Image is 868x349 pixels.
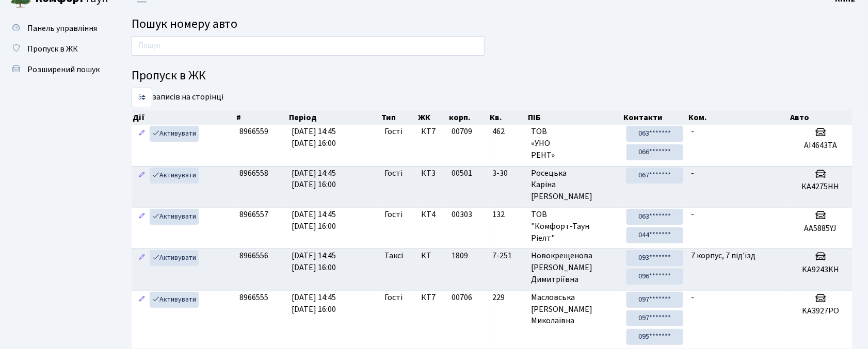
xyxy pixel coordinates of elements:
[380,110,417,125] th: Тип
[384,126,403,138] span: Гості
[489,110,527,125] th: Кв.
[292,209,336,232] span: [DATE] 14:45 [DATE] 16:00
[452,168,473,179] span: 00501
[136,250,148,266] a: Редагувати
[493,209,523,221] span: 132
[421,250,443,262] span: КТ
[623,110,687,125] th: Контакти
[493,250,523,262] span: 7-251
[493,168,523,179] span: 3-30
[150,292,199,308] a: Активувати
[692,209,695,220] span: -
[27,23,97,34] span: Панель управління
[27,43,78,55] span: Пропуск в ЖК
[531,168,618,203] span: Росецька Каріна [PERSON_NAME]
[421,168,443,179] span: КТ3
[452,126,473,137] span: 00709
[288,110,380,125] th: Період
[136,168,148,184] a: Редагувати
[292,250,336,273] span: [DATE] 14:45 [DATE] 16:00
[132,36,485,56] input: Пошук
[292,292,336,315] span: [DATE] 14:45 [DATE] 16:00
[493,126,523,138] span: 462
[150,250,199,266] a: Активувати
[5,59,108,80] a: Розширений пошук
[132,88,223,107] label: записів на сторінці
[793,265,848,275] h5: KA9243KH
[384,250,403,262] span: Таксі
[692,292,695,303] span: -
[150,126,199,142] a: Активувати
[493,292,523,304] span: 229
[150,209,199,225] a: Активувати
[793,141,848,151] h5: АІ4643ТА
[790,110,853,125] th: Авто
[136,209,148,225] a: Редагувати
[292,168,336,191] span: [DATE] 14:45 [DATE] 16:00
[136,292,148,308] a: Редагувати
[527,110,623,125] th: ПІБ
[452,209,473,220] span: 00303
[384,168,403,179] span: Гості
[292,126,336,149] span: [DATE] 14:45 [DATE] 16:00
[5,18,108,39] a: Панель управління
[421,126,443,138] span: КТ7
[150,168,199,184] a: Активувати
[452,292,473,303] span: 00706
[448,110,489,125] th: корп.
[793,182,848,192] h5: КА4275НН
[132,69,853,84] h4: Пропуск в ЖК
[692,126,695,137] span: -
[417,110,448,125] th: ЖК
[239,126,268,137] span: 8966559
[793,224,848,234] h5: АА5885YJ
[235,110,288,125] th: #
[239,168,268,179] span: 8966558
[27,64,100,75] span: Розширений пошук
[531,209,618,244] span: ТОВ "Комфорт-Таун Ріелт"
[692,168,695,179] span: -
[421,209,443,221] span: КТ4
[136,126,148,142] a: Редагувати
[239,250,268,261] span: 8966556
[384,292,403,304] span: Гості
[531,250,618,286] span: Новокрещенова [PERSON_NAME] Димитріївна
[132,88,152,107] select: записів на сторінці
[531,292,618,327] span: Масловська [PERSON_NAME] Миколаївна
[692,250,756,261] span: 7 корпус, 7 під'їзд
[793,306,848,316] h5: KA3927PO
[384,209,403,221] span: Гості
[531,126,618,161] span: ТОВ «УНО РЕНТ»
[452,250,469,261] span: 1809
[132,110,235,125] th: Дії
[687,110,789,125] th: Ком.
[5,39,108,59] a: Пропуск в ЖК
[132,15,237,33] span: Пошук номеру авто
[239,209,268,220] span: 8966557
[421,292,443,304] span: КТ7
[239,292,268,303] span: 8966555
